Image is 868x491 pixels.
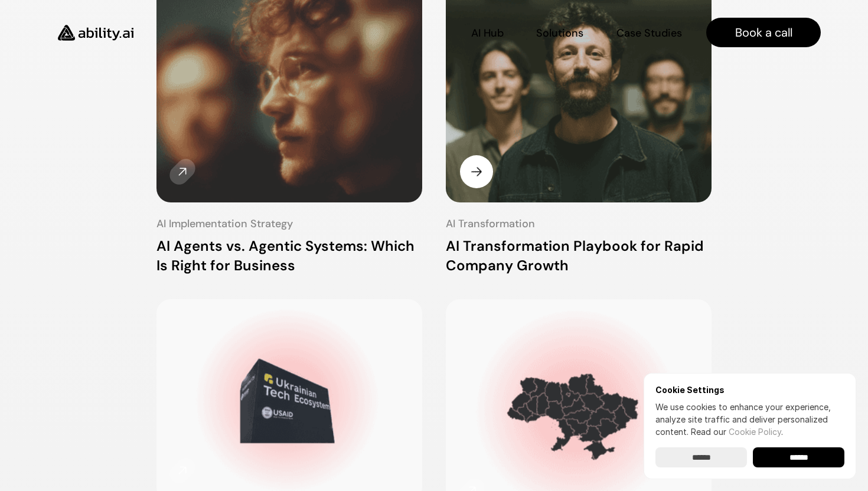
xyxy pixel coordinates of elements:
[536,26,583,41] p: Solutions
[471,26,504,41] p: AI Hub
[655,385,844,395] h6: Cookie Settings
[691,427,783,437] span: Read our .
[735,24,792,41] p: Book a call
[706,18,821,47] a: Book a call
[536,22,583,43] a: Solutions
[655,401,844,438] p: We use cookies to enhance your experience, analyze site traffic and deliver personalized content.
[729,427,781,437] a: Cookie Policy
[616,26,682,41] p: Case Studies
[156,216,422,231] h4: AI Implementation Strategy
[471,22,504,43] a: AI Hub
[150,18,821,47] nav: Main navigation
[446,216,712,231] h4: AI Transformation
[156,236,422,276] h3: AI Agents vs. Agentic Systems: Which Is Right for Business
[616,22,683,43] a: Case Studies
[446,236,712,276] h3: AI Transformation Playbook for Rapid Company Growth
